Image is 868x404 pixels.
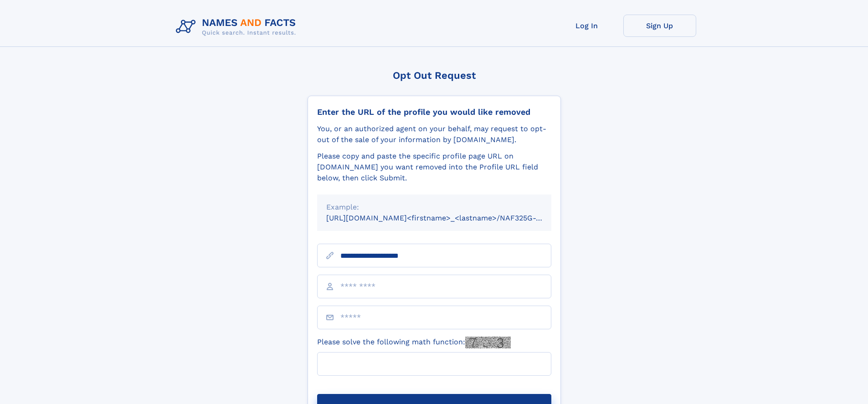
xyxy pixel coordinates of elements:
div: Opt Out Request [308,70,561,81]
div: Enter the URL of the profile you would like removed [317,107,551,117]
label: Please solve the following math function: [317,337,511,348]
div: You, or an authorized agent on your behalf, may request to opt-out of the sale of your informatio... [317,123,551,145]
a: Sign Up [623,15,696,37]
small: [URL][DOMAIN_NAME]<firstname>_<lastname>/NAF325G-xxxxxxxx [326,214,569,222]
img: Logo Names and Facts [172,15,303,39]
div: Example: [326,202,542,213]
div: Please copy and paste the specific profile page URL on [DOMAIN_NAME] you want removed into the Pr... [317,151,551,184]
a: Log In [550,15,623,37]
